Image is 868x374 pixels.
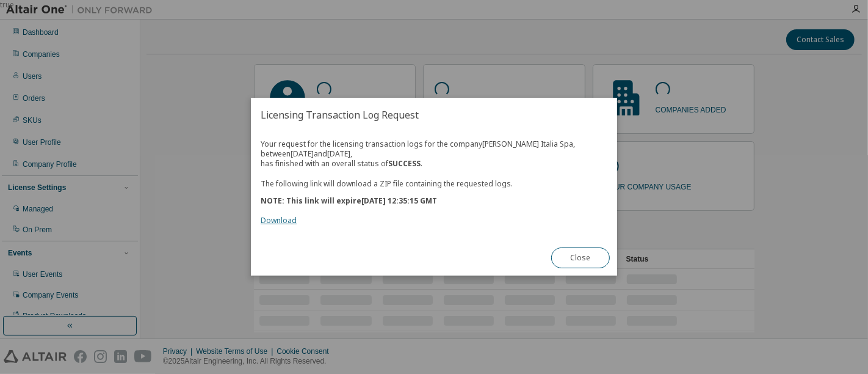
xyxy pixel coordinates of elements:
button: Close [551,248,610,269]
p: The following link will download a ZIP file containing the requested logs. [261,178,607,189]
a: Download [261,216,297,226]
b: NOTE: This link will expire [DATE] 12:35:15 GMT [261,196,437,207]
h2: Licensing Transaction Log Request [251,98,617,132]
b: SUCCESS [388,158,421,169]
div: Your request for the licensing transaction logs for the company [PERSON_NAME] Italia Spa , betwee... [261,139,607,226]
